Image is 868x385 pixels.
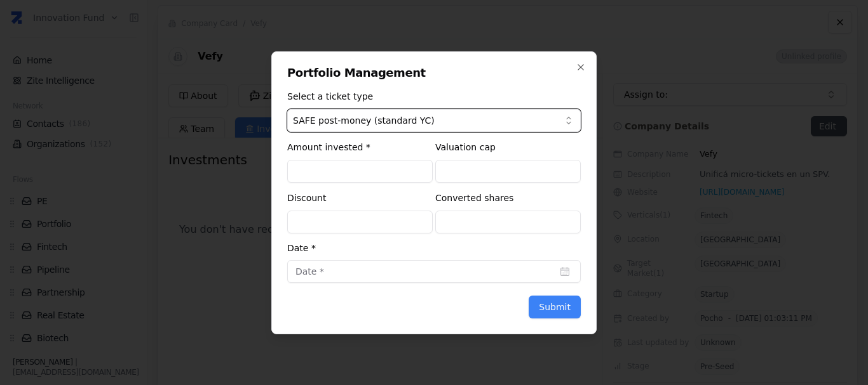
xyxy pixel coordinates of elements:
span: Date * [295,265,324,278]
label: Converted shares [435,193,513,203]
button: Submit [529,296,581,318]
label: Amount invested * [287,142,370,152]
button: Date * [287,260,581,283]
label: Select a ticket type [287,91,373,101]
label: Valuation cap [435,142,496,152]
label: Date * [287,244,581,252]
h2: Portfolio Management [287,67,581,79]
label: Discount [287,193,326,203]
